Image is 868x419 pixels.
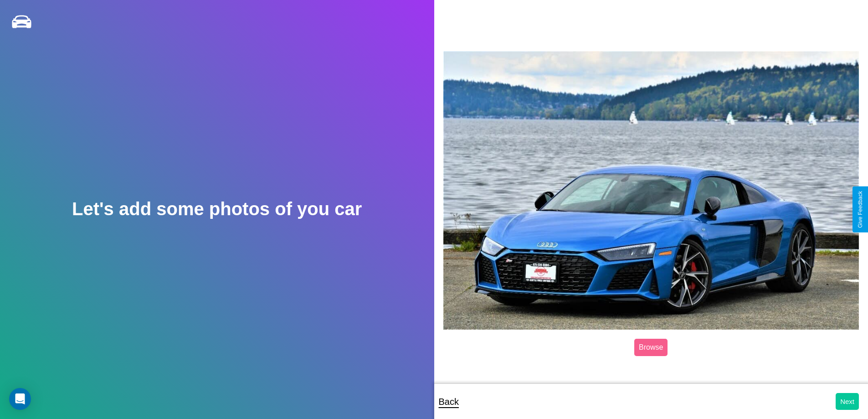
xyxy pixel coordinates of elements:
label: Browse [634,339,668,356]
p: Back [439,393,459,410]
div: Open Intercom Messenger [9,388,31,410]
h2: Let's add some photos of you car [72,199,362,219]
button: Next [836,393,859,410]
img: posted [443,51,859,330]
div: Give Feedback [857,191,863,228]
